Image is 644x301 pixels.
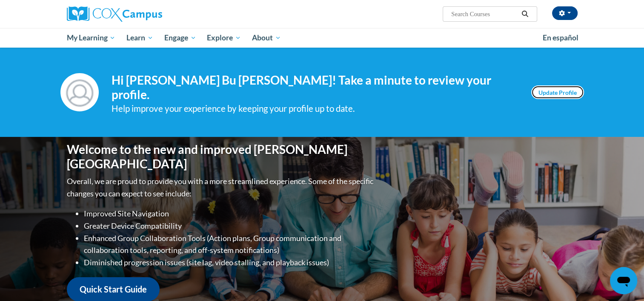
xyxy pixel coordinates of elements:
[84,220,375,232] li: Greater Device Compatibility
[450,9,518,19] input: Search Courses
[610,267,637,294] iframe: Button to launch messaging window
[84,232,375,257] li: Enhanced Group Collaboration Tools (Action plans, Group communication and collaboration tools, re...
[66,33,115,43] span: My Learning
[67,142,375,171] h1: Welcome to the new and improved [PERSON_NAME][GEOGRAPHIC_DATA]
[67,175,375,200] p: Overall, we are proud to provide you with a more streamlined experience. Some of the specific cha...
[61,28,121,48] a: My Learning
[207,33,241,43] span: Explore
[246,28,286,48] a: About
[54,28,590,48] div: Main menu
[537,29,584,47] a: En español
[252,33,281,43] span: About
[67,6,229,22] a: Cox Campus
[531,85,584,99] a: Update Profile
[67,6,162,22] img: Cox Campus
[84,256,375,269] li: Diminished progression issues (site lag, video stalling, and playback issues)
[543,33,578,42] span: En español
[518,9,531,19] button: Search
[201,28,246,48] a: Explore
[112,73,518,102] h4: Hi [PERSON_NAME] Bu [PERSON_NAME]! Take a minute to review your profile.
[159,28,202,48] a: Engage
[112,102,518,116] div: Help improve your experience by keeping your profile up to date.
[126,33,153,43] span: Learn
[84,207,375,220] li: Improved Site Navigation
[60,73,99,111] img: Profile Image
[121,28,159,48] a: Learn
[164,33,196,43] span: Engage
[552,6,578,20] button: Account Settings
